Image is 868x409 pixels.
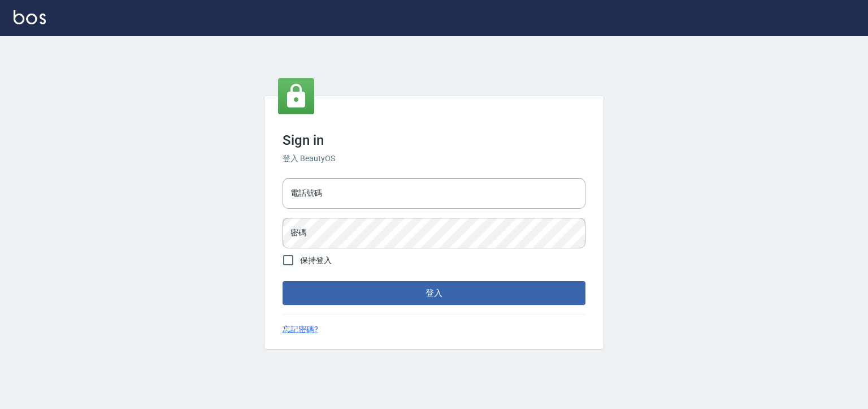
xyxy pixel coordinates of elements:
button: 登入 [283,281,585,305]
span: 保持登入 [300,255,332,266]
h3: Sign in [283,132,585,148]
img: Logo [14,10,46,24]
h6: 登入 BeautyOS [283,153,585,165]
a: 忘記密碼? [283,324,318,335]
